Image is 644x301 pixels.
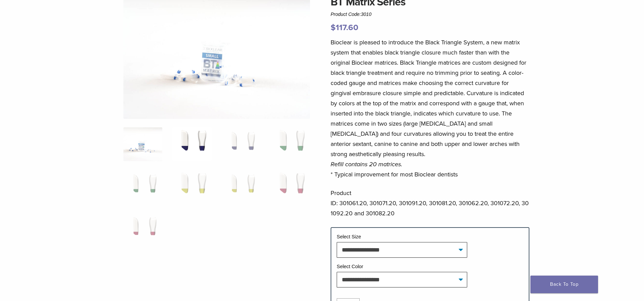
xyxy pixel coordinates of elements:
[271,127,310,161] img: BT Matrix Series - Image 4
[222,127,261,161] img: BT Matrix Series - Image 3
[530,276,598,293] a: Back To Top
[331,12,372,17] span: Product Code:
[271,170,310,204] img: BT Matrix Series - Image 8
[123,127,162,161] img: Anterior-Black-Triangle-Series-Matrices-324x324.jpg
[361,12,372,17] span: 3010
[123,170,162,204] img: BT Matrix Series - Image 5
[337,234,361,239] label: Select Size
[331,37,529,179] p: Bioclear is pleased to introduce the Black Triangle System, a new matrix system that enables blac...
[331,160,402,168] em: Refill contains 20 matrices.
[331,23,358,33] bdi: 117.60
[331,188,529,218] p: Product ID: 301061.20, 301071.20, 301091.20, 301081.20, 301062.20, 301072.20, 301092.20 and 30108...
[337,264,363,269] label: Select Color
[222,170,261,204] img: BT Matrix Series - Image 7
[331,23,336,33] span: $
[123,213,162,246] img: BT Matrix Series - Image 9
[172,170,211,204] img: BT Matrix Series - Image 6
[172,127,211,161] img: BT Matrix Series - Image 2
